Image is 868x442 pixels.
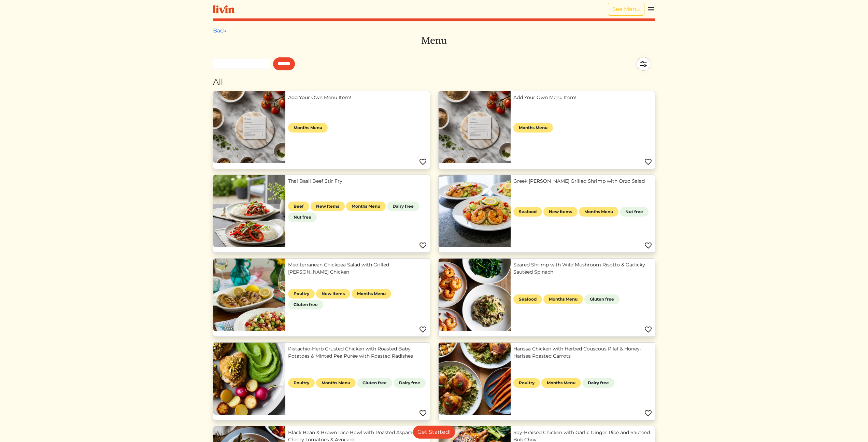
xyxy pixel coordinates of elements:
[213,35,655,46] h3: Menu
[644,326,652,334] img: Favorite menu item
[288,345,427,360] a: Pistachio-Herb Crusted Chicken with Roasted Baby Potatoes & Minted Pea Purée with Roasted Radishes
[213,76,655,88] div: All
[288,94,427,101] a: Add Your Own Menu Item!
[647,5,655,13] img: menu_hamburger-cb6d353cf0ecd9f46ceae1c99ecbeb4a00e71ca567a856bd81f57e9d8c17bb26.svg
[513,261,652,276] a: Seared Shrimp with Wild Mushroom Risotto & Garlicky Sautéed Spinach
[644,158,652,166] img: Favorite menu item
[513,178,652,185] a: Greek [PERSON_NAME] Grilled Shrimp with Orzo Salad
[644,409,652,417] img: Favorite menu item
[213,5,234,14] img: livin-logo-a0d97d1a881af30f6274990eb6222085a2533c92bbd1e4f22c21b4f0d0e3210c.svg
[419,409,427,417] img: Favorite menu item
[213,27,227,34] a: Back
[413,426,455,439] a: Get Started!
[513,94,652,101] a: Add Your Own Menu Item!
[419,326,427,334] img: Favorite menu item
[644,241,652,250] img: Favorite menu item
[419,158,427,166] img: Favorite menu item
[631,52,655,76] img: filter-5a7d962c2457a2d01fc3f3b070ac7679cf81506dd4bc827d76cf1eb68fb85cd7.svg
[608,3,644,16] a: See Menu
[288,261,427,276] a: Mediterranean Chickpea Salad with Grilled [PERSON_NAME] Chicken
[513,345,652,360] a: Harissa Chicken with Herbed Couscous Pilaf & Honey-Harissa Roasted Carrots
[288,178,427,185] a: Thai Basil Beef Stir Fry
[419,241,427,250] img: Favorite menu item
